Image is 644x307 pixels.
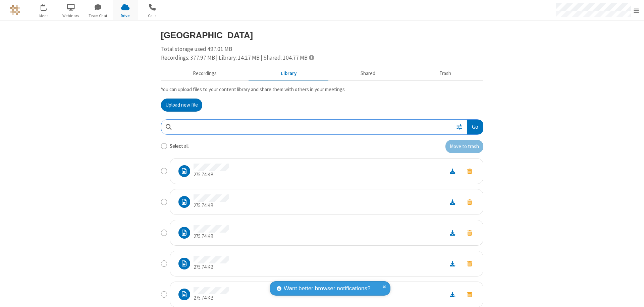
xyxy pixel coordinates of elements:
[444,167,461,175] a: Download file
[170,142,189,150] label: Select all
[444,260,461,267] a: Download file
[194,171,229,179] p: 275.74 KB
[161,45,483,62] div: Total storage used 497.01 MB
[329,67,408,80] button: Shared during meetings
[161,54,483,62] div: Recordings: 377.97 MB | Library: 14.27 MB | Shared: 104.77 MB
[461,228,478,237] button: Move to trash
[461,290,478,299] button: Move to trash
[113,13,138,19] span: Drive
[461,197,478,206] button: Move to trash
[194,233,229,240] p: 275.74 KB
[31,13,56,19] span: Meet
[284,284,370,293] span: Want better browser notifications?
[309,55,314,60] span: Totals displayed include files that have been moved to the trash.
[161,30,483,40] h3: [GEOGRAPHIC_DATA]
[45,4,50,9] div: 1
[408,67,483,80] button: Trash
[194,202,229,209] p: 275.74 KB
[194,263,229,271] p: 275.74 KB
[461,167,478,176] button: Move to trash
[161,86,483,94] p: You can upload files to your content library and share them with others in your meetings
[444,229,461,237] a: Download file
[444,291,461,298] a: Download file
[10,5,20,15] img: QA Selenium DO NOT DELETE OR CHANGE
[58,13,84,19] span: Webinars
[249,67,329,80] button: Content library
[444,198,461,206] a: Download file
[467,120,483,135] button: Go
[161,67,249,80] button: Recorded meetings
[161,99,202,112] button: Upload new file
[140,13,165,19] span: Calls
[194,294,229,302] p: 275.74 KB
[461,259,478,268] button: Move to trash
[86,13,111,19] span: Team Chat
[445,140,483,153] button: Move to trash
